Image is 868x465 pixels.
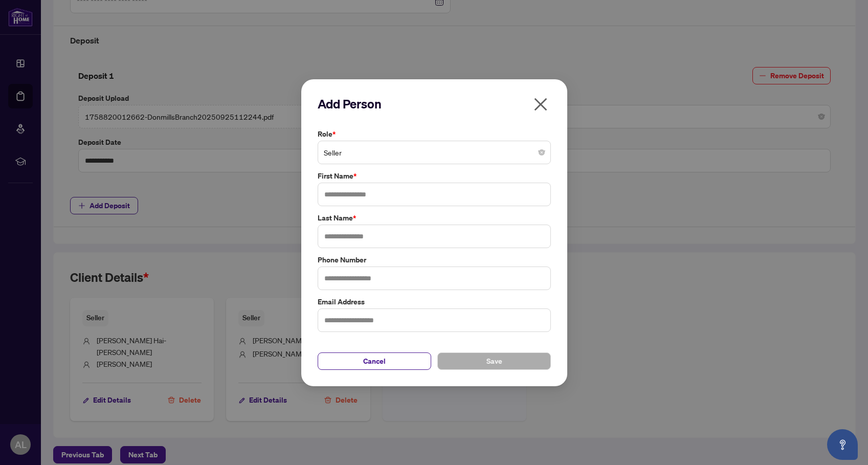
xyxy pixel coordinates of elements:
[318,96,551,112] h2: Add Person
[318,170,551,182] label: First Name
[318,352,431,369] button: Cancel
[827,429,858,460] button: Open asap
[437,352,551,369] button: Save
[532,96,549,113] span: close
[539,149,545,156] span: close-circle
[324,143,545,162] span: Seller
[318,296,551,307] label: Email Address
[318,254,551,265] label: Phone Number
[318,212,551,224] label: Last Name
[363,352,386,369] span: Cancel
[318,128,551,140] label: Role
